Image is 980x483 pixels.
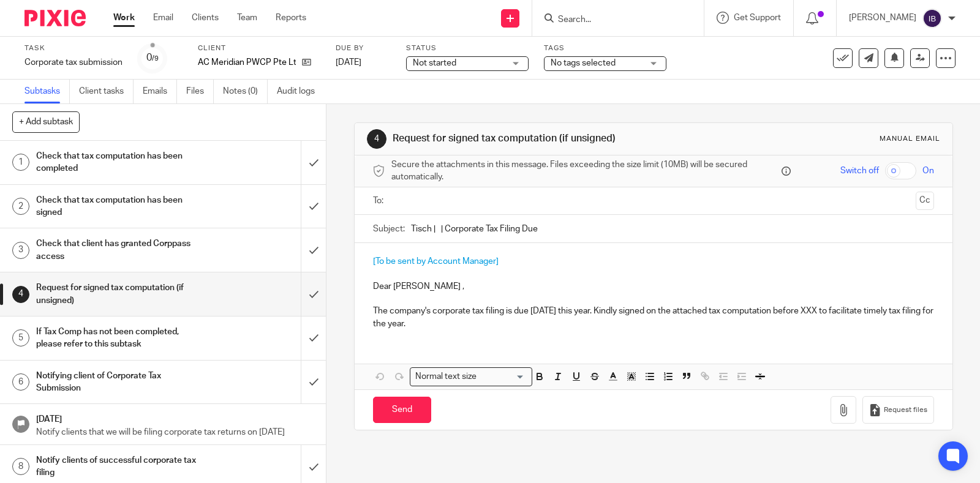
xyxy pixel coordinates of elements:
[884,405,927,415] span: Request files
[153,12,173,24] a: Email
[113,12,135,24] a: Work
[393,132,679,145] h1: Request for signed tax computation (if unsigned)
[36,234,205,266] h1: Check that client has granted Corppass access
[186,80,214,103] a: Files
[840,165,879,177] span: Switch off
[551,59,616,67] span: No tags selected
[24,10,86,26] img: Pixie
[373,257,499,266] span: [To be sent by Account Manager]
[916,192,934,210] button: Cc
[36,191,205,222] h1: Check that tax computation has been signed
[12,154,29,171] div: 1
[544,43,666,53] label: Tags
[336,58,361,67] span: [DATE]
[237,12,257,24] a: Team
[12,242,29,259] div: 3
[36,426,314,438] p: Notify clients that we will be filing corporate tax returns on [DATE]
[734,13,781,22] span: Get Support
[276,12,306,24] a: Reports
[373,195,386,207] label: To:
[862,396,933,424] button: Request files
[12,329,29,346] div: 5
[146,51,159,65] div: 0
[24,80,70,103] a: Subtasks
[143,80,177,103] a: Emails
[36,410,314,425] h1: [DATE]
[367,129,386,149] div: 4
[406,43,529,53] label: Status
[373,223,405,235] label: Subject:
[192,12,219,24] a: Clients
[336,43,391,53] label: Due by
[24,56,123,69] div: Corporate tax submission
[277,80,324,103] a: Audit logs
[36,367,205,398] h1: Notifying client of Corporate Tax Submission
[12,458,29,475] div: 8
[481,370,525,383] input: Search for option
[880,134,940,144] div: Manual email
[12,373,29,391] div: 6
[557,15,667,26] input: Search
[12,111,80,132] button: + Add subtask
[12,198,29,215] div: 2
[373,280,934,293] p: Dear [PERSON_NAME] ,
[373,397,431,423] input: Send
[36,279,205,310] h1: Request for signed tax computation (if unsigned)
[223,80,268,103] a: Notes (0)
[849,12,916,24] p: [PERSON_NAME]
[24,43,123,53] label: Task
[373,305,934,330] p: The company's corporate tax filing is due [DATE] this year. Kindly signed on the attached tax com...
[413,59,456,67] span: Not started
[36,147,205,178] h1: Check that tax computation has been completed
[391,159,778,184] span: Secure the attachments in this message. Files exceeding the size limit (10MB) will be secured aut...
[12,286,29,303] div: 4
[79,80,134,103] a: Client tasks
[922,165,934,177] span: On
[410,367,532,386] div: Search for option
[922,9,942,28] img: svg%3E
[198,43,320,53] label: Client
[198,56,296,69] p: AC Meridian PWCP Pte Ltd
[413,370,480,383] span: Normal text size
[152,55,159,62] small: /9
[36,323,205,354] h1: If Tax Comp has not been completed, please refer to this subtask
[36,451,205,482] h1: Notify clients of successful corporate tax filing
